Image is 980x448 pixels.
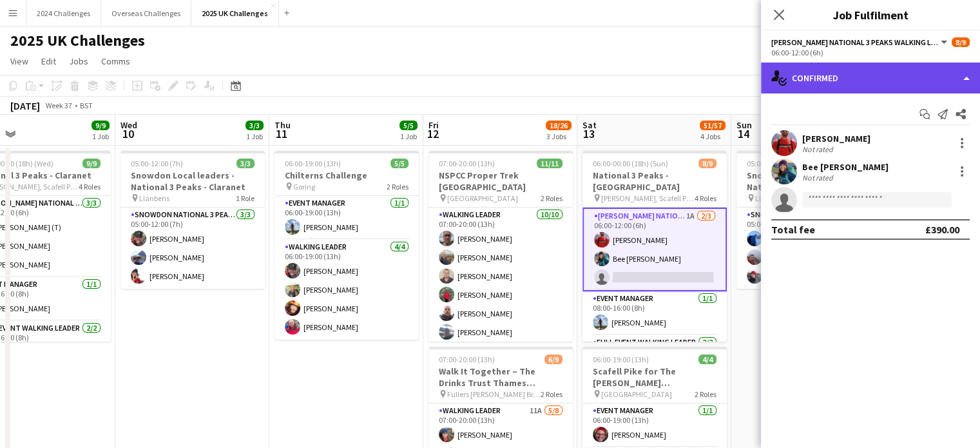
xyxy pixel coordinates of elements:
span: [PERSON_NAME], Scafell Pike and Snowdon [601,193,695,203]
span: 18/26 [546,121,572,130]
app-card-role: Snowdon National 3 Peaks Walking Leader3/305:00-12:00 (7h)[PERSON_NAME][PERSON_NAME][PERSON_NAME] [736,208,881,289]
span: 51/57 [700,121,725,130]
div: Bee [PERSON_NAME] [802,161,889,173]
app-card-role: Walking Leader10/1007:00-20:00 (13h)[PERSON_NAME][PERSON_NAME][PERSON_NAME][PERSON_NAME][PERSON_N... [428,208,573,420]
div: 1 Job [246,131,263,141]
app-job-card: 05:00-12:00 (7h)3/3Snowdon Local leaders - National 3 Peaks Llanberis1 RoleSnowdon National 3 Pea... [736,151,881,289]
span: 1 Role [236,193,255,203]
span: 05:00-12:00 (7h) [131,159,183,168]
span: Thu [274,119,291,131]
span: 9/9 [82,159,101,168]
span: [GEOGRAPHIC_DATA] [601,389,672,399]
span: 05:00-12:00 (7h) [747,159,799,168]
span: Edit [41,55,56,67]
app-job-card: 05:00-12:00 (7h)3/3Snowdon Local leaders - National 3 Peaks - Claranet Llanberis1 RoleSnowdon Nat... [120,151,265,289]
span: Fullers [PERSON_NAME] Brewery, [GEOGRAPHIC_DATA] [447,389,541,399]
span: 06:00-19:00 (13h) [285,159,341,168]
span: View [10,55,28,67]
span: 4/4 [698,355,716,364]
span: 4 Roles [79,182,101,191]
span: 11/11 [537,159,562,168]
span: 3/3 [236,159,255,168]
span: 3/3 [245,121,264,130]
h3: Job Fulfilment [761,6,980,23]
span: 4 Roles [695,193,716,203]
h3: Snowdon Local leaders - National 3 Peaks - Claranet [120,170,265,193]
div: 1 Job [92,131,109,141]
h3: Scafell Pike for The [PERSON_NAME] [PERSON_NAME] Trust [582,365,727,389]
button: 2024 Challenges [26,1,101,26]
a: Jobs [64,53,93,70]
span: 2 Roles [695,389,716,399]
span: 2 Roles [387,182,408,191]
span: 8/9 [698,159,716,168]
h3: National 3 Peaks - [GEOGRAPHIC_DATA] [582,170,727,193]
div: 1 Job [400,131,417,141]
app-job-card: 07:00-20:00 (13h)11/11NSPCC Proper Trek [GEOGRAPHIC_DATA] [GEOGRAPHIC_DATA]2 RolesWalking Leader1... [428,151,573,342]
span: 2 Roles [541,193,562,203]
span: 06:00-00:00 (18h) (Sun) [593,159,668,168]
app-card-role: Full Event Walking Leader2/2 [582,335,727,402]
span: 2 Roles [541,389,562,399]
div: Not rated [802,144,836,154]
span: 07:00-20:00 (13h) [439,159,495,168]
span: Goring [293,182,315,191]
span: 11 [273,126,291,141]
span: Llanberis [139,193,169,203]
span: 06:00-19:00 (13h) [593,355,649,364]
app-card-role: Snowdon National 3 Peaks Walking Leader3/305:00-12:00 (7h)[PERSON_NAME][PERSON_NAME][PERSON_NAME] [120,208,265,289]
span: 8/9 [952,37,970,47]
app-card-role: [PERSON_NAME] National 3 Peaks Walking Leader1A2/306:00-12:00 (6h)[PERSON_NAME]Bee [PERSON_NAME] [582,208,727,291]
span: 9/9 [91,121,110,130]
span: Llanberis [755,193,785,203]
span: 10 [119,126,137,141]
div: £390.00 [925,223,959,236]
span: 5/5 [399,121,418,130]
a: Comms [96,53,135,70]
span: 6/9 [544,355,562,364]
div: 3 Jobs [546,131,571,141]
h1: 2025 UK Challenges [10,31,145,50]
span: 5/5 [390,159,408,168]
div: Total fee [771,223,815,236]
app-card-role: Event Manager1/106:00-19:00 (13h)[PERSON_NAME] [274,196,419,240]
span: 14 [735,126,752,141]
div: [DATE] [10,99,40,112]
div: 4 Jobs [700,131,725,141]
span: Week 37 [43,101,75,110]
app-card-role: Walking Leader4/406:00-19:00 (13h)[PERSON_NAME][PERSON_NAME][PERSON_NAME][PERSON_NAME] [274,240,419,340]
span: 07:00-20:00 (13h) [439,355,495,364]
a: Edit [36,53,61,70]
div: Confirmed [761,63,980,93]
span: Comms [101,55,130,67]
span: Fri [428,119,439,131]
button: [PERSON_NAME] National 3 Peaks Walking Leader [771,37,949,47]
h3: Walk It Together – The Drinks Trust Thames Footpath Challenge [428,365,573,389]
h3: NSPCC Proper Trek [GEOGRAPHIC_DATA] [428,170,573,193]
a: View [5,53,34,70]
app-card-role: Event Manager1/108:00-16:00 (8h)[PERSON_NAME] [582,291,727,335]
span: Ben Nevis National 3 Peaks Walking Leader [771,37,939,47]
h3: Chilterns Challenge [274,170,419,181]
div: 06:00-12:00 (6h) [771,48,970,57]
span: Sun [736,119,752,131]
div: [PERSON_NAME] [802,133,870,144]
span: 13 [581,126,597,141]
span: Sat [582,119,597,131]
app-card-role: Event Manager1/106:00-19:00 (13h)[PERSON_NAME] [582,404,727,447]
span: [GEOGRAPHIC_DATA] [447,193,518,203]
span: Jobs [69,55,88,67]
app-job-card: 06:00-19:00 (13h)5/5Chilterns Challenge Goring2 RolesEvent Manager1/106:00-19:00 (13h)[PERSON_NAM... [274,151,419,340]
div: Not rated [802,173,836,182]
h3: Snowdon Local leaders - National 3 Peaks [736,170,881,193]
span: Wed [120,119,137,131]
button: 2025 UK Challenges [191,1,279,26]
span: 12 [427,126,439,141]
app-job-card: 06:00-00:00 (18h) (Sun)8/9National 3 Peaks - [GEOGRAPHIC_DATA] [PERSON_NAME], Scafell Pike and Sn... [582,151,727,342]
div: BST [80,101,93,110]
